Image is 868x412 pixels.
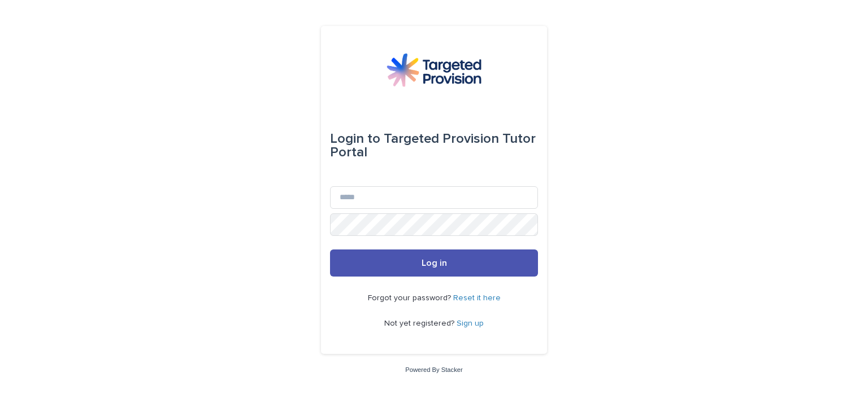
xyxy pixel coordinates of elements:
a: Powered By Stacker [405,366,462,373]
span: Log in [422,258,447,268]
div: Targeted Provision Tutor Portal [330,123,538,168]
span: Not yet registered? [384,319,457,327]
img: M5nRWzHhSzIhMunXDL62 [387,53,481,87]
span: Forgot your password? [368,294,453,302]
span: Login to [330,132,380,146]
button: Log in [330,249,538,277]
a: Sign up [457,319,484,327]
a: Reset it here [453,294,501,302]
